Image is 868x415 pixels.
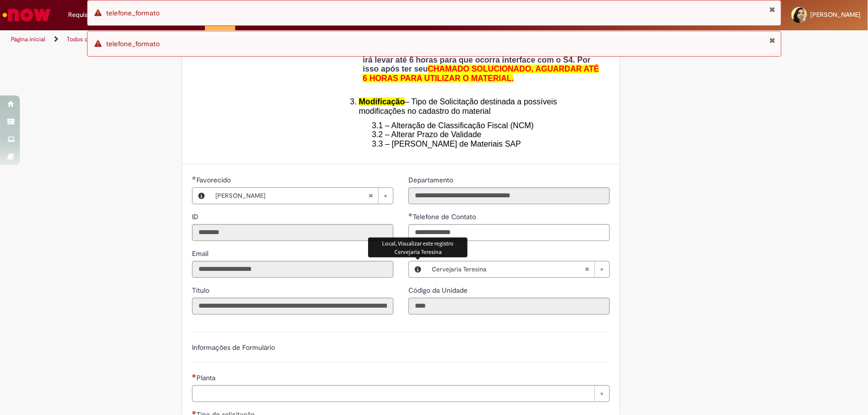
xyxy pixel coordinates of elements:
span: Requisições [68,10,103,20]
a: Página inicial [11,35,45,43]
ul: Trilhas de página [7,30,571,49]
a: Limpar campo Planta [192,385,610,402]
button: Favorecido, Visualizar este registro Sylvya Roberta Araujo Rodrigues [193,188,210,204]
span: Obrigatório Preenchido [408,213,413,217]
strong: Após o código ser cadastrado no ECC irá levar até 6 horas para que ocorra interface com o S4. Por... [363,47,599,83]
img: ServiceNow [1,5,52,25]
label: Somente leitura - Código da Unidade [408,285,470,295]
span: Cervejaria Teresina [432,261,584,277]
span: Modificação [359,97,404,106]
abbr: Limpar campo Favorecido [363,188,378,204]
span: CHAMADO SOLUCIONADO, AGUARDAR ATÉ 6 HORAS PARA UTILIZAR O MATERIAL. [363,65,599,82]
button: Fechar Notificação [770,36,776,44]
a: Todos os Catálogos [67,35,119,43]
input: Título [192,298,393,315]
abbr: Limpar campo Local [579,261,594,277]
label: Somente leitura - Email [192,249,210,258]
span: Obrigatório Preenchido [192,176,196,180]
a: Cervejaria TeresinaLimpar campo Local [427,261,609,277]
span: Somente leitura - Título [192,286,211,295]
span: Necessários - Favorecido [196,175,233,184]
label: Informações de Formulário [192,343,275,352]
div: Local, Visualizar este registro Cervejaria Teresina [368,238,468,257]
label: Somente leitura - ID [192,212,200,222]
input: Telefone de Contato [408,224,610,241]
span: Necessários [192,374,196,378]
span: telefone_formato [106,8,160,17]
li: – Tipo de Solicitação destinada a possíveis modificações no cadastro do material [359,97,602,116]
a: [PERSON_NAME]Limpar campo Favorecido [210,188,393,204]
label: Somente leitura - Título [192,285,211,295]
button: Fechar Notificação [770,5,776,13]
span: Somente leitura - Departamento [408,175,455,184]
span: 3.1 – Alteração de Classificação Fiscal (NCM) 3.2 – Alterar Prazo de Validade 3.3 – [PERSON_NAME]... [372,121,534,148]
span: Somente leitura - ID [192,212,200,221]
label: Somente leitura - Departamento [408,175,455,185]
span: [PERSON_NAME] [810,10,861,19]
span: Telefone de Contato [413,212,478,221]
input: Email [192,261,393,278]
input: ID [192,224,393,241]
span: Somente leitura - Código da Unidade [408,286,470,295]
span: Somente leitura - Email [192,249,210,258]
span: Necessários - Planta [196,373,217,382]
button: Local, Visualizar este registro Cervejaria Teresina [409,261,427,277]
span: [PERSON_NAME] [215,188,368,204]
span: telefone_formato [106,39,160,48]
span: Necessários [192,411,196,415]
input: Departamento [408,187,610,204]
input: Código da Unidade [408,298,610,315]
